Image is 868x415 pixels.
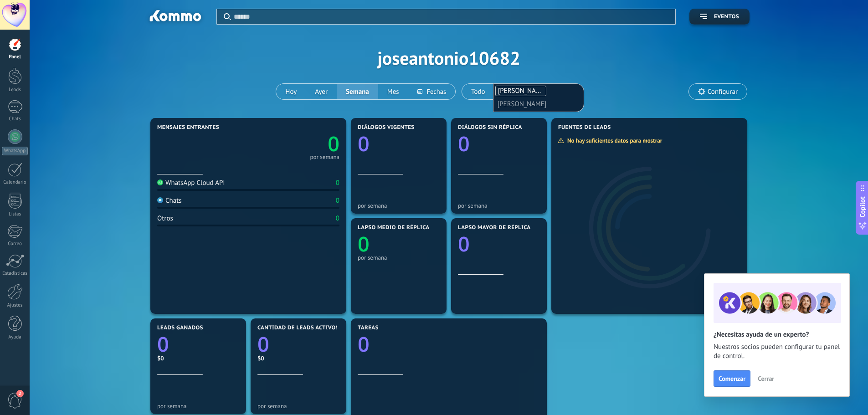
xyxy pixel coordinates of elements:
[336,179,339,187] div: 0
[257,354,339,362] div: $0
[758,375,774,382] span: Cerrar
[157,330,169,358] text: 0
[719,375,745,382] span: Comenzar
[257,403,339,410] div: por semana
[714,370,750,387] button: Comenzar
[378,84,408,99] button: Mes
[358,230,370,258] text: 0
[2,271,28,277] div: Estadísticas
[714,14,739,20] span: Eventos
[157,354,239,362] div: $0
[157,124,219,131] span: Mensajes entrantes
[458,124,522,131] span: Diálogos sin réplica
[310,155,339,159] div: por semana
[336,214,339,223] div: 0
[714,330,840,339] h2: ¿Necesitas ayuda de un experto?
[458,130,470,158] text: 0
[358,130,370,158] text: 0
[2,87,28,93] div: Leads
[754,372,778,385] button: Cerrar
[358,330,370,358] text: 0
[558,137,668,144] div: No hay suficientes datos para mostrar
[157,197,163,203] img: Chats
[708,88,738,96] span: Configurar
[689,9,750,25] button: Eventos
[458,230,470,258] text: 0
[257,330,269,358] text: 0
[306,84,337,99] button: Ayer
[714,343,840,361] span: Nuestros socios pueden configurar tu panel de control.
[248,130,339,158] a: 0
[358,254,440,261] div: por semana
[157,179,163,185] img: WhatsApp Cloud API
[2,241,28,247] div: Correo
[458,225,530,231] span: Lapso mayor de réplica
[157,214,173,223] div: Otros
[157,330,239,358] a: 0
[2,211,28,217] div: Listas
[257,330,339,358] a: 0
[16,390,24,397] span: 2
[2,54,28,60] div: Panel
[358,225,430,231] span: Lapso medio de réplica
[336,196,339,205] div: 0
[358,202,440,209] div: por semana
[157,403,239,410] div: por semana
[358,325,379,331] span: Tareas
[358,124,415,131] span: Diálogos vigentes
[337,84,378,99] button: Semana
[498,87,547,95] span: [PERSON_NAME]
[257,325,339,331] span: Cantidad de leads activos
[408,84,455,99] button: Fechas
[858,196,867,217] span: Copilot
[2,116,28,122] div: Chats
[157,325,203,331] span: Leads ganados
[276,84,306,99] button: Hoy
[2,334,28,340] div: Ayuda
[558,124,611,131] span: Fuentes de leads
[157,196,182,205] div: Chats
[2,179,28,185] div: Calendario
[494,84,563,99] button: Elija un usuario[PERSON_NAME][PERSON_NAME]
[328,130,339,158] text: 0
[2,302,28,308] div: Ajustes
[2,147,28,155] div: WhatsApp
[157,179,225,187] div: WhatsApp Cloud API
[458,202,540,209] div: por semana
[462,84,494,99] button: Todo
[358,330,540,358] a: 0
